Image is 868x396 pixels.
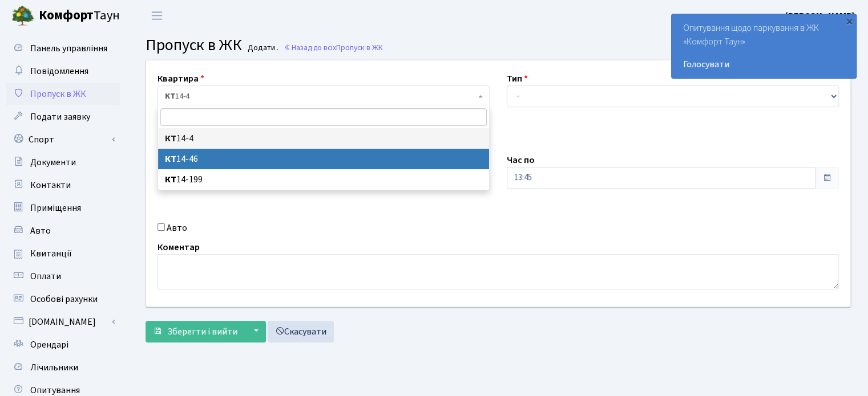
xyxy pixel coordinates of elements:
[6,105,120,128] a: Подати заявку
[30,111,90,123] span: Подати заявку
[6,288,120,311] a: Особові рахунки
[6,311,120,333] a: [DOMAIN_NAME]
[683,58,845,71] a: Голосувати
[6,151,120,174] a: Документи
[6,60,120,83] a: Повідомлення
[6,356,120,379] a: Лічильники
[30,65,88,77] span: Повідомлення
[785,9,854,23] a: [PERSON_NAME]
[30,224,51,237] span: Авто
[165,91,175,102] b: КТ
[507,72,528,85] label: Тип
[146,34,242,56] span: Пропуск в ЖК
[6,219,120,242] a: Авто
[6,242,120,265] a: Квитанції
[39,6,94,25] b: Комфорт
[30,270,61,283] span: Оплати
[158,85,490,107] span: <b>КТ</b>&nbsp;&nbsp;&nbsp;&nbsp;14-4
[6,128,120,151] a: Спорт
[336,42,383,53] span: Пропуск в ЖК
[165,173,176,186] b: КТ
[30,293,98,305] span: Особові рахунки
[6,83,120,105] a: Пропуск в ЖК
[158,149,489,169] li: 14-46
[30,88,86,100] span: Пропуск в ЖК
[158,128,489,149] li: 14-4
[165,91,475,102] span: <b>КТ</b>&nbsp;&nbsp;&nbsp;&nbsp;14-4
[146,321,245,342] button: Зберегти і вийти
[165,132,176,145] b: КТ
[245,43,278,53] small: Додати .
[167,221,187,235] label: Авто
[158,240,200,254] label: Коментар
[167,325,237,338] span: Зберегти і вийти
[158,169,489,190] li: 14-199
[30,42,107,55] span: Панель управління
[6,37,120,60] a: Панель управління
[30,179,71,191] span: Контакти
[284,42,383,53] a: Назад до всіхПропуск в ЖК
[30,338,68,351] span: Орендарі
[143,6,171,25] button: Переключити навігацію
[785,10,854,22] b: [PERSON_NAME]
[6,197,120,219] a: Приміщення
[672,14,856,78] div: Опитування щодо паркування в ЖК «Комфорт Таун»
[165,153,176,165] b: КТ
[843,15,855,27] div: ×
[6,174,120,197] a: Контакти
[6,333,120,356] a: Орендарі
[30,361,78,374] span: Лічильники
[268,321,334,342] a: Скасувати
[507,153,535,167] label: Час по
[30,156,76,169] span: Документи
[11,5,34,27] img: logo.png
[158,72,204,85] label: Квартира
[30,247,72,260] span: Квитанції
[30,202,81,214] span: Приміщення
[39,6,120,26] span: Таун
[6,265,120,288] a: Оплати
